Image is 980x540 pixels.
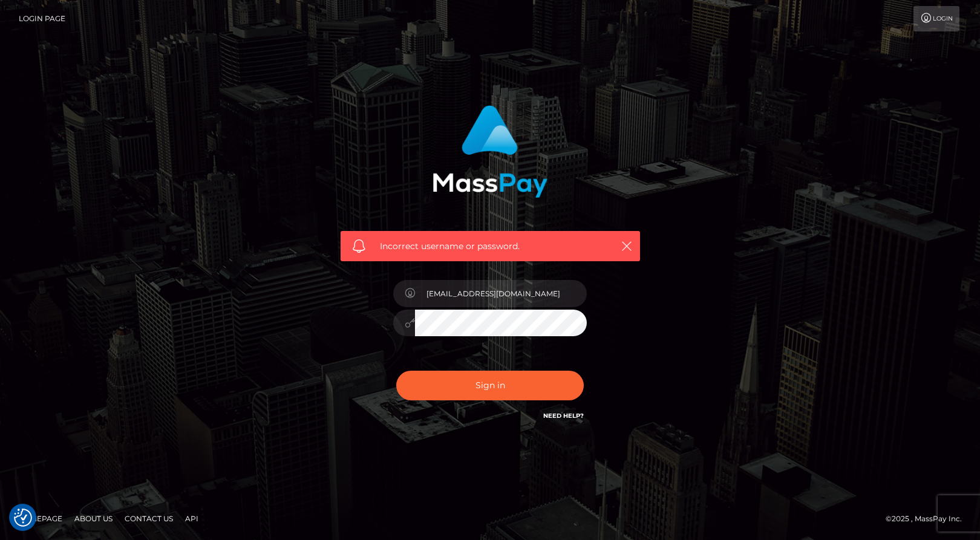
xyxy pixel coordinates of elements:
[14,509,32,527] button: Consent Preferences
[433,105,547,198] img: MassPay Login
[913,6,959,31] a: Login
[19,6,65,31] a: Login Page
[886,512,971,525] div: © 2025 , MassPay Inc.
[120,509,178,528] a: Contact Us
[380,240,601,253] span: Incorrect username or password.
[415,280,587,307] input: Username...
[180,509,203,528] a: API
[396,371,584,400] button: Sign in
[13,509,67,528] a: Homepage
[70,509,117,528] a: About Us
[543,412,584,420] a: Need Help?
[14,509,32,527] img: Revisit consent button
